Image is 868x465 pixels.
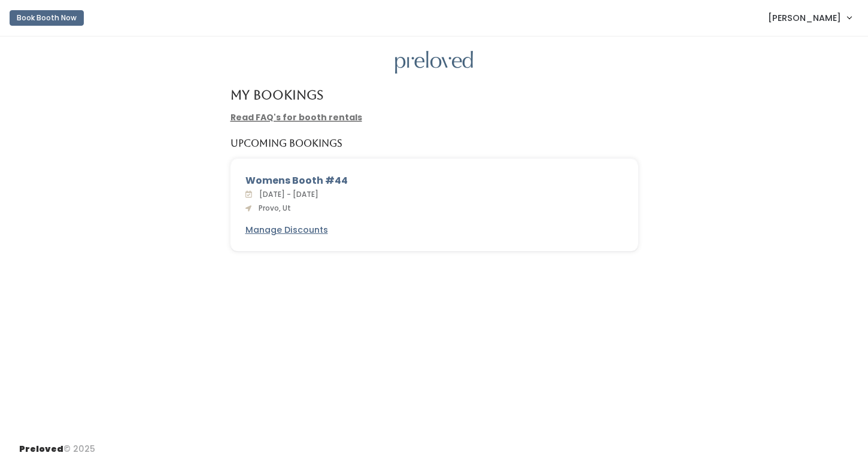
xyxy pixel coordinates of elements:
span: Preloved [19,443,63,455]
a: [PERSON_NAME] [756,5,863,31]
h4: My Bookings [230,88,323,102]
h5: Upcoming Bookings [230,138,342,149]
span: Provo, Ut [254,203,291,213]
a: Book Booth Now [10,5,84,31]
a: Manage Discounts [245,224,328,236]
img: preloved logo [395,51,473,74]
span: [PERSON_NAME] [768,11,841,25]
button: Book Booth Now [10,10,84,26]
div: © 2025 [19,433,95,455]
div: Womens Booth #44 [245,174,623,188]
a: Read FAQ's for booth rentals [230,111,362,123]
span: [DATE] - [DATE] [254,189,318,199]
u: Manage Discounts [245,224,328,236]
